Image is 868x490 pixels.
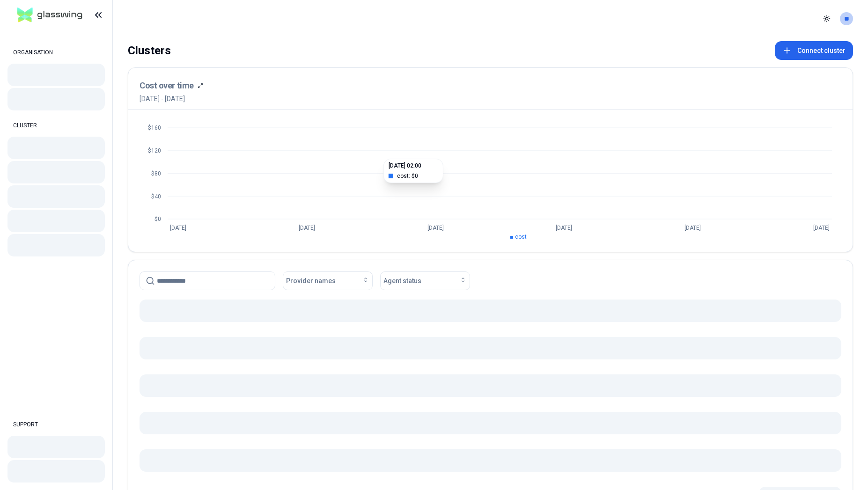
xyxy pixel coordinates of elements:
[380,271,470,290] button: Agent status
[813,225,830,231] tspan: [DATE]
[684,225,701,231] tspan: [DATE]
[7,116,105,135] div: CLUSTER
[283,271,373,290] button: Provider names
[556,225,572,231] tspan: [DATE]
[7,415,105,434] div: SUPPORT
[775,41,853,60] button: Connect cluster
[427,225,444,231] tspan: [DATE]
[7,43,105,62] div: ORGANISATION
[148,147,161,154] tspan: $120
[170,225,186,231] tspan: [DATE]
[151,170,161,177] tspan: $80
[140,94,203,103] span: [DATE] - [DATE]
[515,234,527,240] span: cost
[299,225,315,231] tspan: [DATE]
[154,216,161,222] tspan: $0
[383,276,421,285] span: Agent status
[14,4,86,26] img: GlassWing
[140,79,194,92] h3: Cost over time
[148,124,161,131] tspan: $160
[128,41,171,60] div: Clusters
[286,276,336,285] span: Provider names
[151,193,161,200] tspan: $40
